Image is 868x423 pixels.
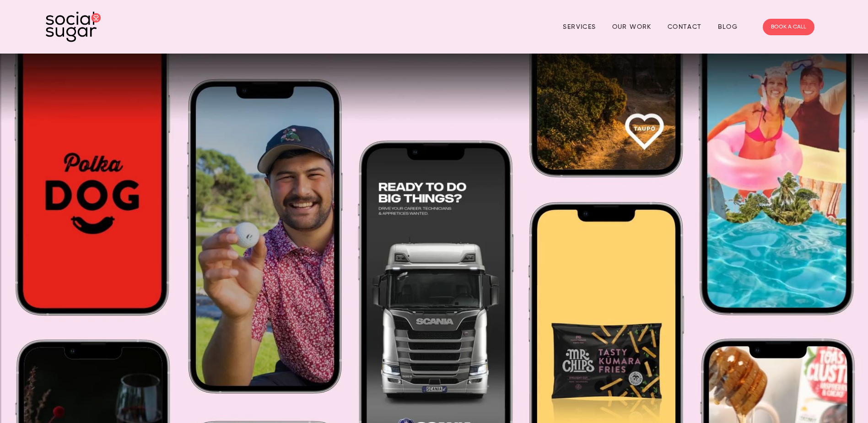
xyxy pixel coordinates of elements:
img: SocialSugar [46,11,101,42]
a: Contact [668,20,702,34]
a: BOOK A CALL [763,19,814,35]
a: Blog [718,20,738,34]
a: Our Work [612,20,652,34]
a: Services [563,20,596,34]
